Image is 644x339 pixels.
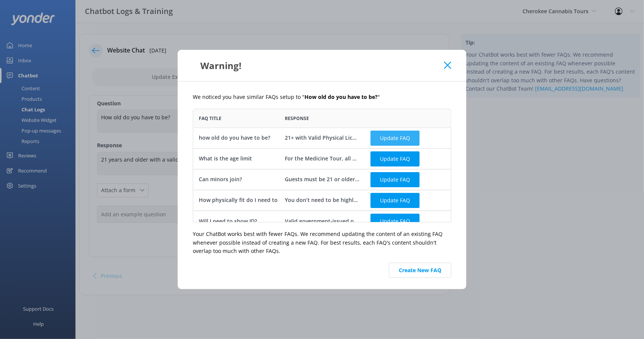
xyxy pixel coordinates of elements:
[285,175,360,183] div: Guests must be 21 or older to join the The Medicine Tour.
[193,169,451,190] div: row
[444,62,451,69] button: Close
[193,59,444,72] div: Warning!
[193,190,451,211] div: row
[285,217,360,225] div: Valid government-issued photo ID is required to verify age.
[193,128,451,222] div: grid
[199,134,270,142] div: how old do you have to be?
[370,193,420,208] button: Update FAQ
[193,93,451,101] p: We noticed you have similar FAQs setup to " "
[285,154,360,163] div: For the Medicine Tour, all guests must be 21 or older. Jeep tour drivers must be 21+, with passen...
[199,196,286,204] div: How physically fit do I need to be
[199,175,242,183] div: Can minors join?
[285,134,360,142] div: 21+ with Valid Physical License
[285,196,360,204] div: You don’t need to be highly active—our tours include easy to moderate activities.
[193,211,451,231] div: row
[370,151,420,166] button: Update FAQ
[199,217,257,225] div: Will I need to show ID?
[370,214,420,229] button: Update FAQ
[285,115,309,122] span: Response
[370,131,420,146] button: Update FAQ
[193,230,451,255] p: Your ChatBot works best with fewer FAQs. We recommend updating the content of an existing FAQ whe...
[199,115,221,122] span: FAQ Title
[304,93,378,100] b: How old do you have to be?
[193,148,451,169] div: row
[199,154,252,163] div: What is the age limit
[193,128,451,148] div: row
[389,263,451,278] button: Create New FAQ
[370,172,420,187] button: Update FAQ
